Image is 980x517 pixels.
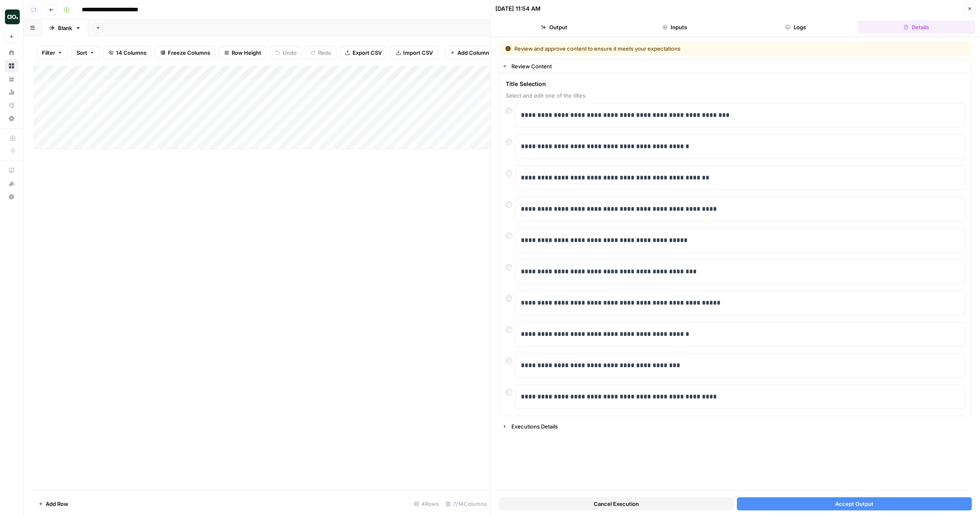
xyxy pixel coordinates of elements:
a: AirOps Academy [5,164,18,177]
span: Accept Output [835,500,873,508]
button: Import CSV [390,46,438,59]
button: Details [858,21,975,34]
div: 4 Rows [411,497,442,510]
span: Freeze Columns [168,49,210,57]
a: Your Data [5,72,18,86]
button: Freeze Columns [155,46,216,59]
button: What's new? [5,177,18,190]
a: Browse [5,59,18,72]
div: Blank [58,24,72,32]
div: [DATE] 11:54 AM [495,5,541,13]
a: Blank [42,20,88,36]
button: Executions Details [499,420,971,433]
button: Add Column [445,46,495,59]
button: Filter [37,46,68,59]
button: Output [495,21,613,34]
span: Row Height [232,49,261,57]
button: Cancel Execution [499,497,734,510]
button: Accept Output [737,497,972,510]
button: Row Height [219,46,267,59]
span: Redo [318,49,331,57]
button: Add Row [33,497,73,510]
button: 14 Columns [103,46,152,59]
span: Cancel Execution [594,500,639,508]
span: Add Row [46,500,68,508]
span: Import CSV [403,49,433,57]
a: Usage [5,86,18,99]
button: Sort [71,46,100,59]
a: Flightpath [5,99,18,112]
a: Home [5,46,18,59]
span: Export CSV [353,49,382,57]
button: Help + Support [5,190,18,203]
div: 7/14 Columns [442,497,490,510]
button: Logs [737,21,855,34]
span: Add Column [457,49,489,57]
div: Review Content [511,62,966,70]
span: Undo [283,49,297,57]
button: Redo [305,46,337,59]
div: What's new? [5,177,18,190]
a: Settings [5,112,18,125]
span: Filter [42,49,55,57]
span: 14 Columns [116,49,146,57]
button: Workspace: Justina testing [5,7,18,27]
div: Executions Details [511,422,966,431]
span: Select and edit one of the titles [506,91,965,100]
img: Justina testing Logo [5,9,20,24]
div: Review Content [499,73,971,416]
button: Inputs [616,21,734,34]
button: Export CSV [340,46,387,59]
button: Review Content [499,60,971,73]
div: Review and approve content to ensure it meets your expectations [505,44,823,53]
span: Title Selection [506,80,965,88]
button: Undo [270,46,302,59]
span: Sort [77,49,87,57]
